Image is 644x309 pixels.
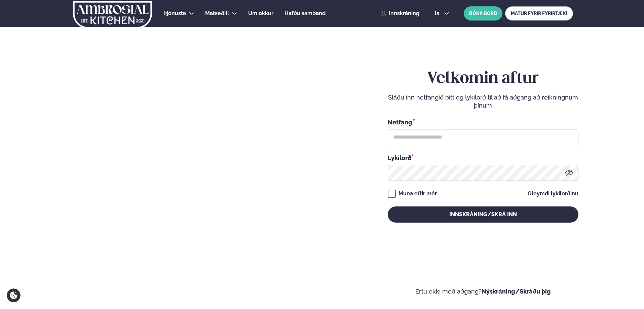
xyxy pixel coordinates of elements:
[505,6,573,21] a: MATUR FYRIR FYRIRTÆKI
[7,288,21,302] a: Cookie settings
[163,10,186,16] span: Þjónusta
[388,206,578,223] button: Innskráning/Skrá inn
[72,1,153,29] img: logo
[248,10,273,16] span: Um okkur
[381,10,419,16] a: Innskráning
[528,191,578,196] a: Gleymdi lykilorðinu
[285,9,326,17] a: Hafðu samband
[388,118,578,126] div: Netfang
[205,10,229,16] span: Matseðill
[435,11,441,16] span: is
[248,9,273,17] a: Um okkur
[285,10,326,16] span: Hafðu samband
[20,253,160,269] p: Ef eitthvað sameinar fólk, þá er [PERSON_NAME] matarferðalag.
[388,93,578,110] p: Sláðu inn netfangið þitt og lykilorð til að fá aðgang að reikningnum þínum
[163,9,186,17] a: Þjónusta
[429,11,455,16] button: is
[205,9,229,17] a: Matseðill
[464,6,502,21] button: BÓKA BORÐ
[20,188,160,244] h2: Velkomin á Ambrosial kitchen!
[342,287,624,296] p: Ertu ekki með aðgang?
[388,69,578,88] h2: Velkomin aftur
[388,153,578,162] div: Lykilorð
[482,288,551,295] a: Nýskráning/Skráðu þig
